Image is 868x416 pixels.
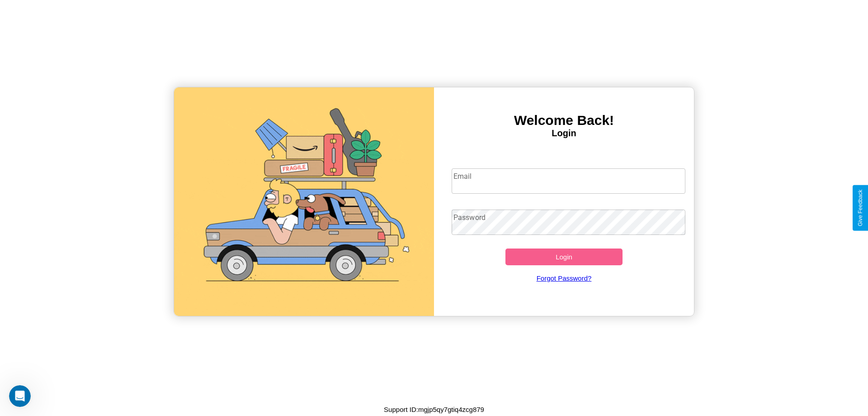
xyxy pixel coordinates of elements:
div: Give Feedback [857,190,863,226]
iframe: Intercom live chat [9,385,31,407]
p: Support ID: mgjp5qy7gtiq4zcg879 [384,403,484,416]
h4: Login [434,128,694,139]
h3: Welcome Back! [434,113,694,128]
a: Forgot Password? [447,265,681,291]
img: gif [174,87,434,316]
button: Login [505,249,623,265]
